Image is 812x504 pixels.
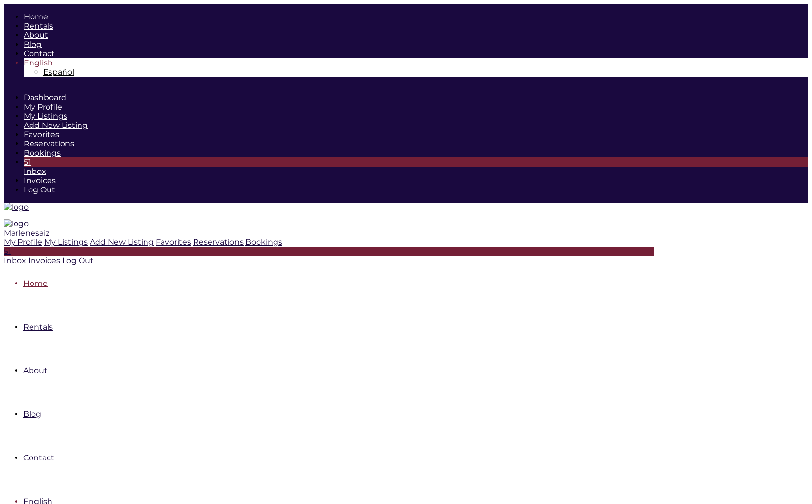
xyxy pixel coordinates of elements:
a: Add New Listing [90,237,154,247]
a: Bookings [24,148,61,157]
a: About [24,31,48,40]
a: Dashboard [24,93,66,102]
span: English [24,58,53,67]
a: My Profile [24,102,62,111]
a: Reservations [193,237,244,247]
div: 51 [24,157,808,167]
a: Switch to English [24,58,53,67]
a: Switch to Español [43,67,74,77]
span: Marlenesaiz [4,228,49,237]
a: Invoices [28,256,60,265]
a: Rentals [24,21,53,31]
a: Bookings [245,237,282,247]
a: Log Out [62,256,94,265]
img: logo [4,219,29,228]
span: Español [43,67,74,77]
a: About [23,366,48,375]
a: Add New Listing [24,121,88,130]
a: Home [24,12,48,21]
a: Home [23,279,48,288]
img: logo [4,203,29,212]
a: Blog [24,40,42,49]
a: Invoices [24,176,56,185]
a: Contact [23,453,54,462]
a: Log Out [24,185,55,194]
a: 51Inbox [24,157,808,176]
a: 51 Inbox [4,247,654,265]
a: Rentals [23,322,53,331]
a: Favorites [24,130,59,139]
a: My Listings [44,237,88,247]
a: Blog [23,409,41,419]
a: My Profile [4,237,42,247]
a: My Listings [24,111,67,121]
div: 51 [4,247,654,256]
a: Favorites [156,237,191,247]
a: Reservations [24,139,74,148]
a: Contact [24,49,55,58]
